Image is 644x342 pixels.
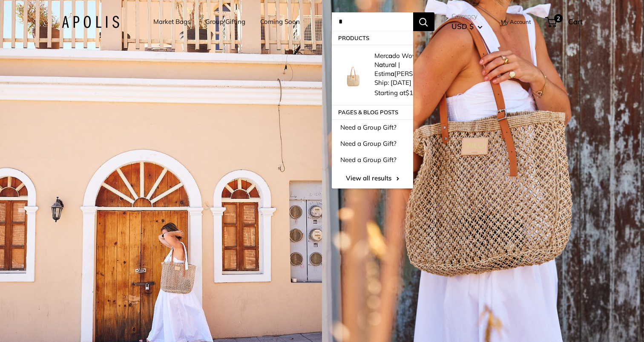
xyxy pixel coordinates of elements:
button: Search [413,12,434,31]
a: Market Bags [153,16,190,28]
span: Cart [568,17,583,26]
strong: a [388,52,392,60]
a: Mercado Woven in Natural | Estimated Ship: Oct. 19th Mercado Woven in Natural | Estima[PERSON_NAM... [332,45,413,105]
span: 2 [554,14,562,23]
iframe: Sign Up via Text for Offers [7,310,91,335]
input: Search... [332,12,413,31]
img: Mercado Woven in Natural | Estimated Ship: Oct. 19th [340,62,366,88]
span: Starting at [374,89,421,97]
p: Merc do Woven in N tur l | Estim [PERSON_NAME] Ship: [DATE] [374,51,447,87]
a: Need a Group Gift? [332,119,413,136]
strong: a [391,70,394,78]
a: Need a Group Gift? [332,136,413,152]
img: Apolis [62,16,119,28]
a: Group Gifting [205,16,245,28]
a: Need a Group Gift? [332,152,413,168]
strong: a [391,61,395,69]
span: Currency [451,10,483,22]
button: USD $ [451,20,483,33]
a: 2 Cart [546,15,583,29]
span: USD $ [451,22,474,31]
a: My Account [501,17,531,27]
a: View all results [332,168,413,188]
strong: a [379,61,383,69]
p: Products [332,31,413,45]
p: Pages & Blog posts [332,105,413,119]
span: $153 [405,89,421,97]
a: Coming Soon [260,16,300,28]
